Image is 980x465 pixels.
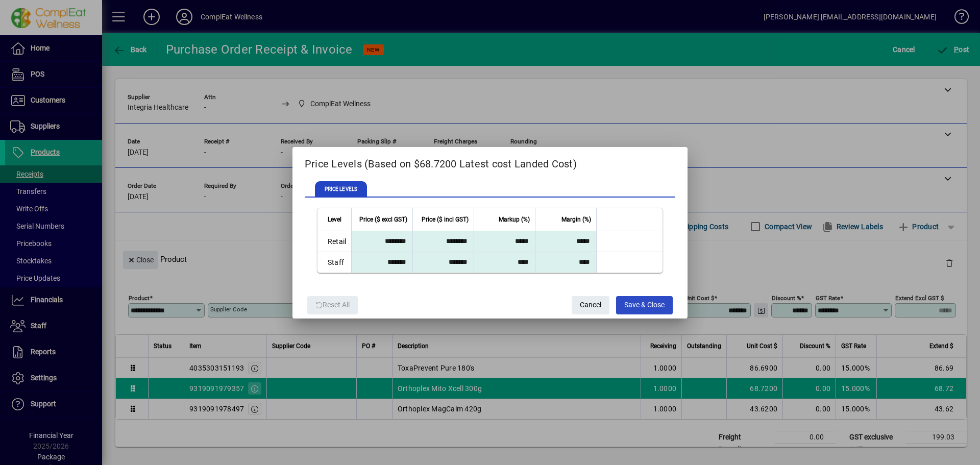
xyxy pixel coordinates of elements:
span: PRICE LEVELS [315,181,367,198]
span: Margin (%) [561,214,591,225]
button: Cancel [572,296,609,314]
button: Save & Close [616,296,673,314]
span: Price ($ incl GST) [422,214,469,225]
span: Price ($ excl GST) [359,214,407,225]
span: Level [328,214,341,225]
span: Save & Close [624,297,665,313]
td: Retail [317,231,352,252]
td: Staff [317,252,352,273]
span: Markup (%) [499,214,530,225]
span: Cancel [580,297,601,313]
h2: Price Levels (Based on $68.7200 Latest cost Landed Cost) [292,147,688,177]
